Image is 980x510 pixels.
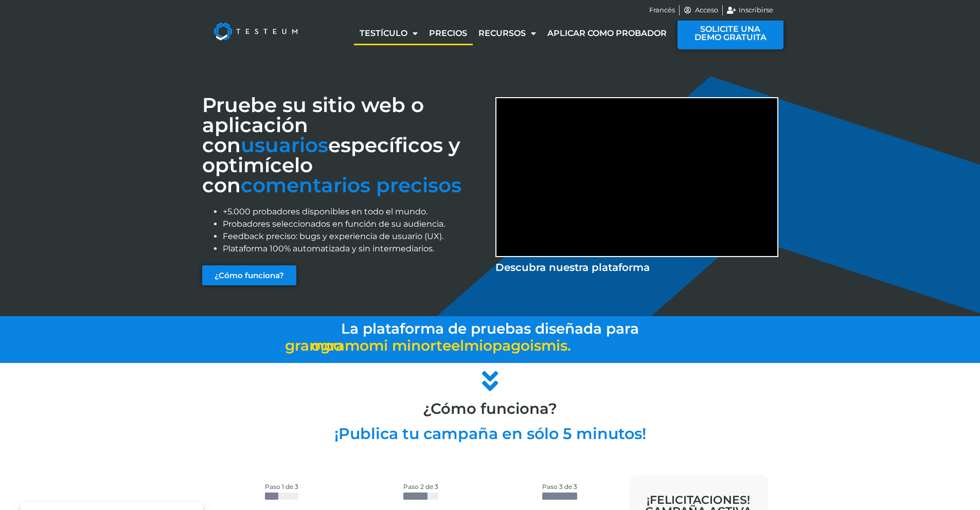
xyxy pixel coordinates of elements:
[496,98,777,256] iframe: Discover Testeum
[547,28,667,38] font: Aplicar como probador
[684,5,719,15] a: Acceso
[334,424,646,443] font: ¡Publica tu campaña en sólo 5 minutos!
[429,28,467,38] font: Precios
[223,244,434,253] font: Plataforma 100% automatizada y sin intermediarios.
[202,265,296,285] a: ¿Cómo funciona?
[495,261,650,274] font: Descubra nuestra plataforma
[354,22,672,45] nav: Menú
[423,399,557,417] font: ¿Cómo funciona?
[241,133,328,157] font: usuarios
[647,493,750,507] font: ¡FELICITACIONES!
[341,320,639,337] font: La plataforma de pruebas diseñada para
[739,6,773,14] font: Inscribirse
[678,17,783,49] a: SOLICITE UNA DEMO GRATUITA
[423,22,473,45] a: Precios
[202,133,460,197] font: específicos y optimícelo con
[695,6,718,14] font: Acceso
[727,5,773,15] a: Inscribirse
[649,5,675,15] a: Francés
[478,28,526,38] font: Recursos
[360,28,407,38] font: Testículo
[265,483,298,490] font: Paso 1 de 3
[542,22,672,45] a: Aplicar como probador
[223,231,443,241] font: Feedback preciso: bugs y experiencia de usuario (UX).
[542,483,577,490] font: Paso 3 de 3
[223,207,427,216] font: +5.000 probadores disponibles en todo el mundo.
[403,483,438,490] font: Paso 2 de 3
[649,6,675,14] font: Francés
[694,24,767,42] font: SOLICITE UNA DEMO GRATUITA
[215,270,284,280] font: ¿Cómo funciona?
[473,22,542,45] a: Recursos
[241,173,461,197] font: comentarios precisos
[202,11,309,52] img: Logotipo de Testeum: plataforma de pruebas colectivas de aplicaciones
[223,219,445,229] font: Probadores seleccionados en función de su audiencia.
[354,22,423,45] a: Testículo
[202,93,424,157] font: Pruebe su sitio web o aplicación con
